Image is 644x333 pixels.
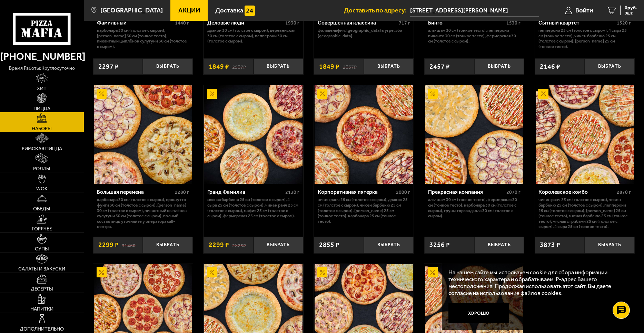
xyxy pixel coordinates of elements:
[317,89,327,99] img: Акционный
[254,237,304,253] button: Выбрать
[318,20,397,26] div: Совершенная классика
[428,89,438,99] img: Акционный
[232,63,246,70] s: 2507 ₽
[428,189,505,196] div: Прекрасная компания
[506,189,521,195] span: 2070 г
[535,85,635,184] a: АкционныйКоролевское комбо
[474,237,524,253] button: Выбрать
[204,85,303,184] img: Гранд Фамилиа
[207,89,217,99] img: Акционный
[506,20,521,26] span: 1530 г
[343,63,357,70] s: 2057 ₽
[37,86,47,91] span: Хит
[215,7,243,14] span: Доставка
[35,246,49,251] span: Супы
[428,197,521,218] p: Аль-Шам 30 см (тонкое тесто), Фермерская 30 см (тонкое тесто), Карбонара 30 см (толстое с сыром),...
[100,7,163,14] span: [GEOGRAPHIC_DATA]
[364,237,414,253] button: Выбрать
[428,267,438,277] img: Акционный
[425,85,524,184] img: Прекрасная компания
[625,6,637,10] span: 0 руб.
[93,85,193,184] a: АкционныйБольшая перемена
[97,28,189,49] p: Карбонара 30 см (толстое с сыром), [PERSON_NAME] 30 см (тонкое тесто), Пикантный цыплёнок сулугун...
[315,85,413,184] img: Корпоративная пятерка
[232,241,246,248] s: 2825 ₽
[585,58,635,75] button: Выбрать
[364,58,414,75] button: Выбрать
[33,106,50,111] span: Пицца
[585,237,635,253] button: Выбрать
[97,20,174,26] div: Фамильный
[538,89,548,99] img: Акционный
[207,20,284,26] div: Деловые люди
[207,189,284,196] div: Гранд Фамилиа
[245,6,255,16] img: 15daf4d41897b9f0e9f617042186c801.svg
[540,241,560,248] span: 3873 ₽
[175,20,189,26] span: 1440 г
[143,237,193,253] button: Выбрать
[538,20,615,26] div: Сытный квартет
[314,85,414,184] a: АкционныйКорпоративная пятерка
[474,58,524,75] button: Выбрать
[448,303,509,323] button: Хорошо
[33,166,50,171] span: Роллы
[33,206,50,211] span: Обеды
[97,197,189,229] p: Карбонара 30 см (толстое с сыром), Прошутто Фунги 30 см (толстое с сыром), [PERSON_NAME] 30 см (т...
[319,241,339,248] span: 2855 ₽
[625,11,637,15] span: 0 шт.
[98,241,119,248] span: 2299 ₽
[175,189,189,195] span: 2280 г
[204,85,303,184] a: АкционныйГранд Фамилиа
[97,89,107,99] img: Акционный
[98,63,119,70] span: 2297 ₽
[428,20,505,26] div: Бинго
[122,241,136,248] s: 3146 ₽
[410,4,539,17] input: Ваш адрес доставки
[207,197,300,218] p: Мясная Барбекю 25 см (толстое с сыром), 4 сыра 25 см (толстое с сыром), Чикен Ранч 25 см (толстое...
[399,20,410,26] span: 717 г
[207,267,217,277] img: Акционный
[22,146,62,151] span: Римская пицца
[209,241,229,248] span: 2299 ₽
[429,63,450,70] span: 2457 ₽
[575,7,593,14] span: Войти
[448,269,624,297] p: На нашем сайте мы используем cookie для сбора информации технического характера и обрабатываем IP...
[18,266,65,271] span: Салаты и закуски
[396,189,410,195] span: 2000 г
[178,7,200,14] span: Акции
[319,63,339,70] span: 1849 ₽
[538,197,631,229] p: Чикен Ранч 25 см (толстое с сыром), Чикен Барбекю 25 см (толстое с сыром), Пепперони 25 см (толст...
[254,58,304,75] button: Выбрать
[318,28,410,38] p: Филадельфия, [GEOGRAPHIC_DATA] в угре, Эби [GEOGRAPHIC_DATA].
[617,189,631,195] span: 2870 г
[97,267,107,277] img: Акционный
[538,28,631,49] p: Пепперони 25 см (толстое с сыром), 4 сыра 25 см (тонкое тесто), Чикен Барбекю 25 см (толстое с сы...
[31,286,53,291] span: Десерты
[32,226,52,231] span: Горячее
[424,85,524,184] a: АкционныйПрекрасная компания
[538,189,615,196] div: Королевское комбо
[317,267,327,277] img: Акционный
[97,189,174,196] div: Большая перемена
[344,7,410,14] span: Доставить по адресу:
[209,63,229,70] span: 1849 ₽
[30,306,53,311] span: Напитки
[20,326,64,331] span: Дополнительно
[536,85,634,184] img: Королевское комбо
[207,28,300,44] p: Дракон 30 см (толстое с сыром), Деревенская 30 см (толстое с сыром), Пепперони 30 см (толстое с с...
[318,197,410,224] p: Чикен Ранч 25 см (толстое с сыром), Дракон 25 см (толстое с сыром), Чикен Барбекю 25 см (толстое ...
[94,85,192,184] img: Большая перемена
[285,189,299,195] span: 2130 г
[32,126,52,131] span: Наборы
[285,20,299,26] span: 1930 г
[318,189,394,196] div: Корпоративная пятерка
[143,58,193,75] button: Выбрать
[410,4,539,17] span: Санкт-Петербург, набережная Макарова, 60, подъезд 1
[540,63,560,70] span: 2146 ₽
[617,20,631,26] span: 1520 г
[428,28,521,44] p: Аль-Шам 30 см (тонкое тесто), Пепперони Пиканто 30 см (тонкое тесто), Фермерская 30 см (толстое с...
[429,241,450,248] span: 3256 ₽
[36,186,48,191] span: WOK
